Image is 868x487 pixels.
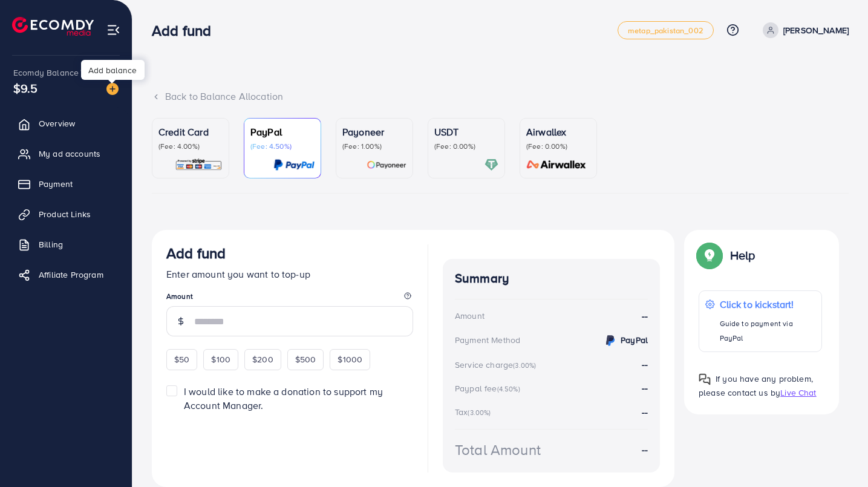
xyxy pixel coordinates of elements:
p: PayPal [250,125,315,139]
p: (Fee: 4.00%) [158,142,223,151]
span: $500 [295,353,316,365]
a: Product Links [9,202,123,226]
img: logo [12,17,94,36]
a: Overview [9,111,123,136]
span: If you have any problem, please contact us by [699,373,813,399]
strong: -- [642,405,648,419]
p: Guide to payment via PayPal [720,316,815,345]
a: Payment [9,172,123,196]
p: Click to kickstart! [720,297,815,312]
span: Product Links [39,208,91,220]
img: Popup guide [699,244,720,266]
span: $1000 [338,353,362,365]
div: Tax [455,406,495,418]
a: [PERSON_NAME] [758,22,849,38]
div: Payment Method [455,334,520,346]
p: Airwallex [526,125,590,139]
span: My ad accounts [39,148,100,160]
strong: -- [642,381,648,394]
img: card [485,158,498,172]
a: Affiliate Program [9,263,123,287]
div: Paypal fee [455,382,524,394]
span: Affiliate Program [39,269,103,281]
span: Payment [39,178,73,190]
a: Billing [9,232,123,257]
p: (Fee: 4.50%) [250,142,315,151]
img: card [175,158,223,172]
p: Help [730,248,755,263]
img: credit [603,333,618,348]
strong: PayPal [621,334,648,346]
span: Overview [39,117,75,129]
img: card [523,158,590,172]
h3: Add fund [166,244,226,262]
p: USDT [434,125,498,139]
p: (Fee: 0.00%) [434,142,498,151]
span: I would like to make a donation to support my Account Manager. [184,385,383,412]
span: metap_pakistan_002 [628,27,703,34]
strong: -- [642,443,648,457]
span: $200 [252,353,273,365]
strong: -- [642,309,648,323]
strong: -- [642,358,648,371]
span: $50 [174,353,189,365]
p: Enter amount you want to top-up [166,267,413,281]
small: (3.00%) [513,361,536,370]
div: Total Amount [455,439,541,460]
img: Popup guide [699,373,711,385]
a: metap_pakistan_002 [618,21,714,39]
p: (Fee: 1.00%) [342,142,406,151]
iframe: Chat [817,433,859,478]
h4: Summary [455,271,648,286]
div: Add balance [81,60,145,80]
img: image [106,83,119,95]
span: Ecomdy Balance [13,67,79,79]
h3: Add fund [152,22,221,39]
span: Live Chat [780,387,816,399]
div: Back to Balance Allocation [152,90,849,103]
span: $100 [211,353,230,365]
p: (Fee: 0.00%) [526,142,590,151]
p: [PERSON_NAME] [783,23,849,38]
legend: Amount [166,291,413,306]
p: Payoneer [342,125,406,139]
small: (3.00%) [468,408,491,417]
p: Credit Card [158,125,223,139]
span: Billing [39,238,63,250]
div: Service charge [455,359,540,371]
span: $9.5 [13,79,38,97]
a: My ad accounts [9,142,123,166]
img: menu [106,23,120,37]
img: card [273,158,315,172]
img: card [367,158,406,172]
div: Amount [455,310,485,322]
small: (4.50%) [497,384,520,394]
